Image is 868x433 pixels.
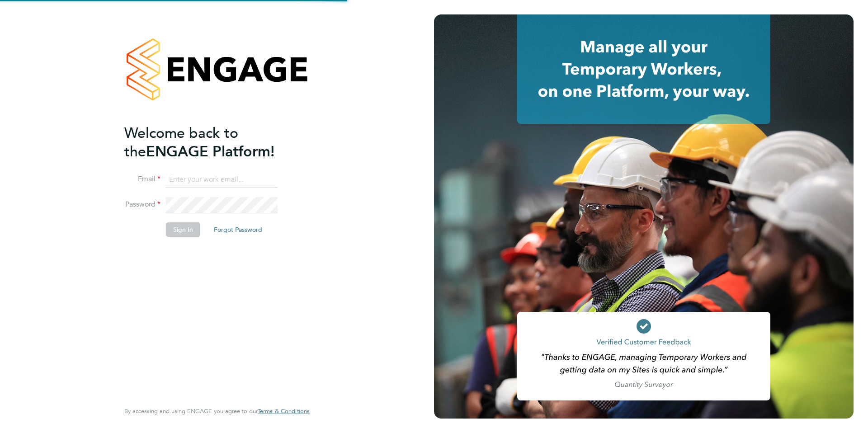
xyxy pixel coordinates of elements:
h2: ENGAGE Platform! [124,124,301,161]
a: Terms & Conditions [258,408,310,415]
span: Welcome back to the [124,124,238,160]
label: Password [124,200,160,209]
span: By accessing and using ENGAGE you agree to our [124,407,310,415]
label: Email [124,174,160,184]
input: Enter your work email... [166,172,278,188]
button: Sign In [166,222,200,237]
button: Forgot Password [207,222,269,237]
